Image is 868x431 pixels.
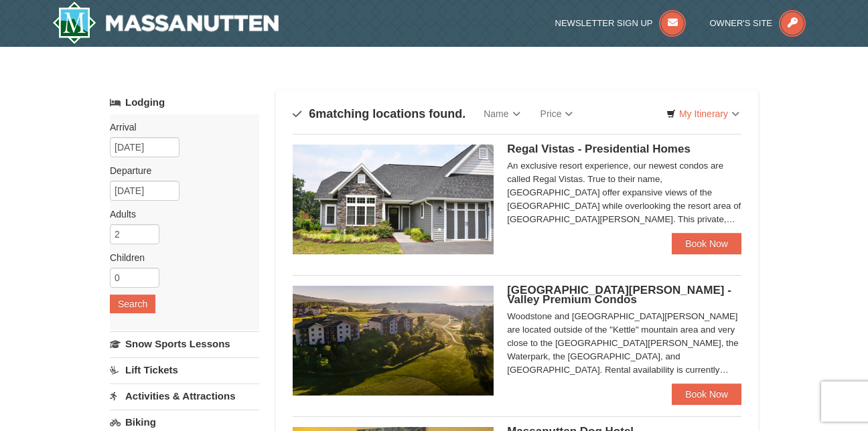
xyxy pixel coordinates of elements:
a: Price [530,100,583,127]
img: Massanutten Resort Logo [52,1,279,44]
div: An exclusive resort experience, our newest condos are called Regal Vistas. True to their name, [G... [507,159,741,226]
a: Book Now [672,383,741,405]
a: My Itinerary [658,104,748,124]
span: [GEOGRAPHIC_DATA][PERSON_NAME] - Valley Premium Condos [507,284,731,306]
label: Departure [110,164,249,177]
a: Lodging [110,90,259,114]
label: Children [110,251,249,264]
a: Snow Sports Lessons [110,331,259,356]
img: 19219041-4-ec11c166.jpg [293,286,494,396]
img: 19218991-1-902409a9.jpg [293,145,494,254]
a: Newsletter Sign Up [555,18,686,28]
span: Newsletter Sign Up [555,18,653,28]
a: Lift Tickets [110,357,259,382]
a: Book Now [672,233,741,254]
a: Massanutten Resort [52,1,279,44]
span: Owner's Site [710,18,773,28]
a: Name [474,100,530,127]
label: Adults [110,207,249,221]
span: Regal Vistas - Presidential Homes [507,143,691,155]
div: Woodstone and [GEOGRAPHIC_DATA][PERSON_NAME] are located outside of the "Kettle" mountain area an... [507,310,741,377]
button: Search [110,294,155,313]
a: Owner's Site [710,18,806,28]
label: Arrival [110,120,249,134]
a: Activities & Attractions [110,383,259,408]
